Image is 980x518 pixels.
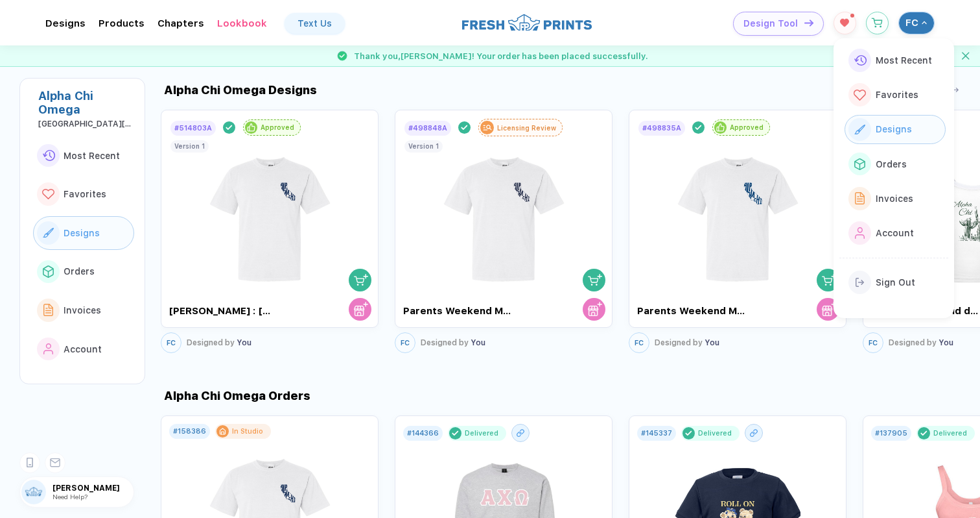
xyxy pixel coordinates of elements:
span: Most Recent [64,151,120,161]
img: shopping cart [588,273,602,287]
button: link to iconFavorites [845,80,946,110]
img: 5bc33531-5ffc-4172-bc8b-f51dc5e86afa_nt_front_1753046234088.jpg [665,137,811,290]
button: link to iconAccount [845,218,946,247]
div: # 498848A [408,124,447,132]
button: shopping cart [817,269,839,291]
img: store cart [822,302,836,316]
span: Account [64,344,102,354]
span: FC [905,17,918,29]
button: link to iconAccount [33,332,134,366]
div: # 498835A [642,124,681,132]
img: user profile [21,480,46,504]
img: shopping cart [822,273,836,287]
img: link to icon [855,227,865,239]
div: You [889,338,953,347]
button: link to iconMost Recent [845,46,946,75]
span: Thank you, [PERSON_NAME] ! Your order has been placed successfully. [354,51,648,61]
div: Delivered [698,428,732,437]
span: FC [635,339,644,347]
img: shopping cart [354,273,368,287]
button: link to iconMost Recent [33,139,134,173]
div: Version 1 [174,142,205,150]
img: store cart [588,302,602,316]
span: FC [869,339,878,347]
div: ProductsToggle dropdown menu [99,18,145,29]
div: Alpha Chi Omega [38,89,134,116]
span: Designs [64,228,100,238]
div: Parents Weekend Mock 2 [403,305,511,317]
div: # 145337 [641,428,672,437]
span: Favorites [876,90,918,100]
img: link to icon [856,278,865,287]
img: 2b24f105-f494-43cc-bec9-3f1a1e50e7ba_nt_front_1756966685454.jpg [431,137,577,290]
button: link to iconDesigns [845,115,946,144]
div: Parents Weekend Mockup - AXO 2025 [637,305,745,317]
img: icon [804,19,813,27]
img: store cart [354,302,368,316]
img: link to icon [43,265,54,277]
span: Designed by [187,338,235,347]
img: link to icon [854,55,867,66]
img: link to icon [43,304,54,316]
div: Text Us [297,18,332,29]
button: FC [898,12,935,34]
span: Sign Out [876,277,915,288]
img: link to icon [854,90,866,101]
span: [PERSON_NAME] [52,484,134,493]
button: link to iconSign Out [845,268,946,297]
button: link to iconOrders [845,149,946,179]
div: [PERSON_NAME] : [GEOGRAPHIC_DATA][US_STATE] [169,305,277,317]
div: University of California, Berkeley [38,119,134,129]
span: Designed by [889,338,937,347]
span: Most Recent [876,55,932,66]
div: You [187,338,251,347]
div: DesignsToggle dropdown menu [45,18,86,29]
span: Designed by [655,338,703,347]
div: Delivered [933,428,967,437]
span: Account [876,228,914,238]
div: In Studio [232,427,263,436]
div: # 514803A [174,124,212,132]
span: Designs [876,124,912,134]
button: FC [863,332,883,353]
img: 6747b4c3-dd89-4e58-988b-2b823f9ae1c0_nt_front_1757027162463.jpg [197,137,343,290]
button: FC [395,332,415,353]
span: Invoices [64,305,101,315]
div: ChaptersToggle dropdown menu chapters [157,18,204,29]
div: # 158386 [173,427,206,436]
button: link to iconFavorites [33,177,134,211]
button: shopping cart [349,269,371,291]
img: logo [462,12,592,32]
div: Delivered [465,428,498,437]
img: link to icon [43,228,54,238]
div: #514803AApprovedshopping cartstore cart [PERSON_NAME] : [GEOGRAPHIC_DATA][US_STATE]Version 1FCDes... [161,106,379,356]
div: LookbookToggle dropdown menu chapters [217,18,267,29]
img: link to icon [42,189,54,200]
a: Text Us [285,13,345,34]
div: # 137905 [875,428,907,437]
button: link to iconDesigns [33,216,134,250]
button: shopping cart [583,269,605,291]
div: Version 1 [408,142,439,150]
span: Orders [876,159,907,169]
button: link to iconInvoices [33,293,134,327]
div: You [655,338,719,347]
span: FC [167,339,176,347]
img: link to icon [43,343,54,355]
div: Alpha Chi Omega Orders [161,389,310,402]
span: Need Help? [52,493,87,500]
button: link to iconInvoices [845,184,946,213]
div: Alpha Chi Omega Designs [161,83,317,97]
span: Invoices [876,193,913,204]
div: Lookbook [217,18,267,29]
img: success gif [332,45,353,66]
div: You [421,338,485,347]
span: Design Tool [743,18,798,29]
img: link to icon [854,158,865,170]
button: FC [629,332,649,353]
button: store cart [349,298,371,321]
span: Orders [64,266,95,277]
button: Design Toolicon [733,12,824,36]
div: Licensing Review [497,124,556,132]
span: Favorites [64,189,106,199]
